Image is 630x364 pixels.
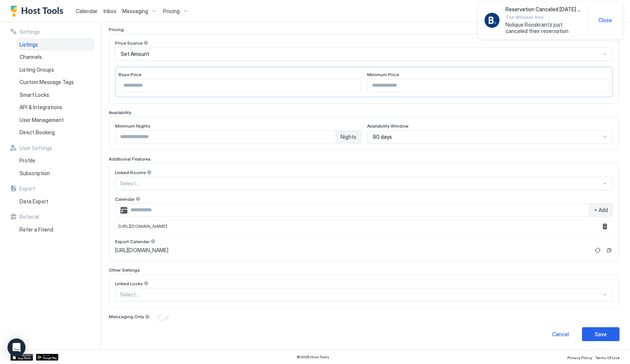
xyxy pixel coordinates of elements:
[567,353,592,361] a: Privacy Policy
[109,267,140,273] span: Other Settings
[19,41,38,48] span: Listings
[109,156,151,162] span: Additional Features
[582,327,619,341] button: Save
[7,338,25,356] div: Open Intercom Messenger
[109,110,131,115] span: Availability
[115,131,336,143] input: Input Field
[373,134,392,140] span: 90 days
[119,79,361,92] input: Input Field
[76,8,97,14] span: Calendar
[115,196,135,202] span: Calendar
[16,38,94,51] a: Listings
[16,114,94,126] a: User Management
[552,330,569,338] div: Cancel
[340,134,356,140] span: Nights
[19,104,62,111] span: API & Integrations
[505,21,582,35] span: Nolique Rooskrantz just canceled their reservation
[605,247,613,254] button: Copy
[19,214,39,220] span: Referral
[16,63,94,76] a: Listing Groups
[76,7,97,15] a: Calendar
[594,207,608,214] span: + Add
[595,355,619,360] span: Terms Of Use
[36,354,58,361] a: Google Play Store
[19,157,35,164] span: Profile
[595,353,619,361] a: Terms Of Use
[367,72,399,77] span: Minimum Price
[103,7,116,15] a: Inbox
[297,355,329,359] span: © 2025 Host Tools
[109,27,124,32] span: Pricing
[19,185,35,192] span: Export
[115,170,146,175] span: Linked Rooms
[16,51,94,63] a: Channels
[595,330,607,338] div: Save
[127,204,589,217] input: Input Field
[19,198,48,205] span: Data Export
[16,154,94,167] a: Profile
[163,8,180,15] span: Pricing
[115,123,150,129] span: Minimum Nights
[16,76,94,89] a: Custom Message Tags
[118,72,141,77] span: Base Price
[16,223,94,236] a: Refer a Friend
[19,117,64,123] span: User Management
[593,246,602,255] button: Refresh
[115,247,168,254] span: [URL][DOMAIN_NAME]
[115,40,142,46] span: Price Source
[16,126,94,139] a: Direct Booking
[103,8,116,14] span: Inbox
[115,281,143,286] span: Linked Locks
[19,54,42,60] span: Channels
[19,170,50,177] span: Subscription
[367,79,609,92] input: Input Field
[567,355,592,360] span: Privacy Policy
[505,6,582,13] span: Reservation Canceled [DATE] - [DATE]
[19,66,54,73] span: Listing Groups
[16,167,94,180] a: Subscription
[19,129,55,136] span: Direct Booking
[115,247,590,254] a: [URL][DOMAIN_NAME]
[600,222,609,231] button: Remove
[115,239,150,244] span: Export Calendar
[484,13,499,28] div: Booking
[505,14,582,20] span: The Whisken Red
[19,145,52,152] span: User Settings
[10,354,33,361] a: App Store
[19,226,53,233] span: Refer a Friend
[16,89,94,101] a: Smart Locks
[19,29,40,35] span: Settings
[16,195,94,208] a: Data Export
[598,17,612,24] span: Close
[118,223,167,229] span: [URL][DOMAIN_NAME]
[10,6,67,17] a: Host Tools Logo
[541,327,579,341] button: Cancel
[16,101,94,114] a: API & Integrations
[367,123,408,129] span: Availability Window
[122,8,148,15] span: Messaging
[19,79,74,86] span: Custom Message Tags
[19,92,49,98] span: Smart Locks
[109,314,144,319] span: Messaging Only
[121,51,149,57] span: Set Amount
